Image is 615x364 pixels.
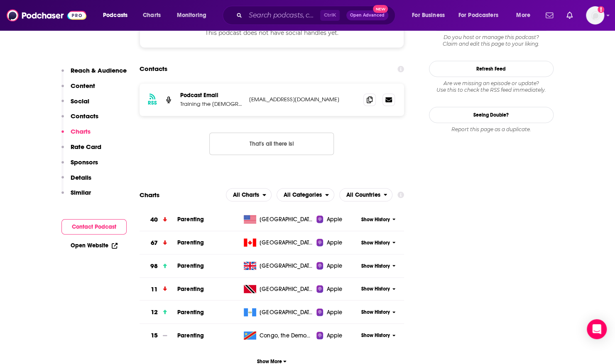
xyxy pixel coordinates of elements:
h2: Countries [339,188,393,201]
h2: Categories [277,188,334,201]
span: All Countries [346,192,380,198]
button: open menu [406,9,455,22]
a: Seeing Double? [429,107,554,123]
span: For Business [412,10,445,21]
h3: RSS [148,100,157,106]
span: Open Advanced [350,13,385,17]
a: Show notifications dropdown [563,8,576,22]
a: Parenting [177,308,204,315]
a: [GEOGRAPHIC_DATA] [240,285,316,293]
span: For Podcasters [458,10,498,21]
a: Apple [316,261,358,270]
h2: Contacts [140,61,167,77]
button: Show History [358,285,398,292]
a: Parenting [177,262,204,269]
span: Show History [361,262,390,269]
h2: Platforms [226,188,272,201]
span: Show History [361,285,390,292]
div: This podcast does not have social handles yet. [140,18,404,48]
h3: 12 [151,307,158,317]
span: Apple [326,308,342,316]
a: 15 [140,324,177,347]
button: open menu [510,9,541,22]
span: Show History [361,216,390,223]
span: Podcasts [103,10,127,21]
span: More [516,10,530,21]
button: Show History [358,262,398,269]
a: Parenting [177,285,204,292]
span: Show More [257,358,287,364]
button: Charts [61,127,91,143]
span: Do you host or manage this podcast? [429,34,554,41]
span: New [373,5,388,13]
div: Are we missing an episode or update? Use this to check the RSS feed immediately. [429,80,554,93]
h3: 67 [151,238,158,247]
a: 12 [140,300,177,323]
button: Show History [358,332,398,339]
span: Guatemala [260,308,314,316]
a: Parenting [177,215,204,222]
p: Training the [DEMOGRAPHIC_DATA] [180,100,243,107]
button: Similar [61,188,91,204]
span: All Categories [284,192,322,198]
img: User Profile [586,6,604,24]
p: Reach & Audience [71,66,127,74]
a: Apple [316,238,358,247]
p: Contacts [71,112,98,120]
span: United Kingdom [260,261,314,270]
span: Show History [361,239,390,246]
a: [GEOGRAPHIC_DATA] [240,215,316,223]
h2: Charts [140,191,159,198]
h3: 15 [151,330,158,340]
p: [EMAIL_ADDRESS][DOMAIN_NAME] [249,96,357,103]
p: Similar [71,188,91,196]
span: Apple [326,238,342,247]
div: Report this page as a duplicate. [429,126,554,133]
span: United States [260,215,314,223]
button: open menu [339,188,393,201]
button: Show History [358,216,398,223]
button: open menu [226,188,272,201]
a: 98 [140,254,177,277]
div: Search podcasts, credits, & more... [230,6,403,25]
button: Show History [358,308,398,315]
a: Open Website [71,242,118,249]
p: Charts [71,127,91,135]
div: Claim and edit this page to your liking. [429,34,554,47]
span: Apple [326,285,342,293]
span: Trinidad and Tobago [260,285,314,293]
a: [GEOGRAPHIC_DATA] [240,238,316,247]
a: Parenting [177,332,204,339]
span: Apple [326,261,342,270]
a: 40 [140,208,177,231]
a: Charts [137,9,166,22]
a: 67 [140,231,177,254]
button: Nothing here. [209,132,334,155]
button: Contact Podcast [61,219,127,235]
span: Show History [361,332,390,339]
span: Canada [260,238,314,247]
a: Apple [316,308,358,316]
span: Ctrl K [320,10,340,21]
div: Open Intercom Messenger [587,319,607,339]
span: Monitoring [177,10,206,21]
button: open menu [171,9,217,22]
p: Details [71,173,91,181]
h3: 40 [150,215,158,224]
button: Social [61,97,89,112]
span: Charts [143,10,161,21]
button: Open AdvancedNew [346,10,388,20]
a: [GEOGRAPHIC_DATA] [240,308,316,316]
span: Congo, the Democratic Republic of the [260,331,314,340]
a: Podchaser - Follow, Share and Rate Podcasts [7,7,86,23]
p: Content [71,82,95,90]
span: Parenting [177,239,204,246]
a: 11 [140,278,177,300]
svg: Add a profile image [598,6,604,13]
button: Content [61,82,95,97]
